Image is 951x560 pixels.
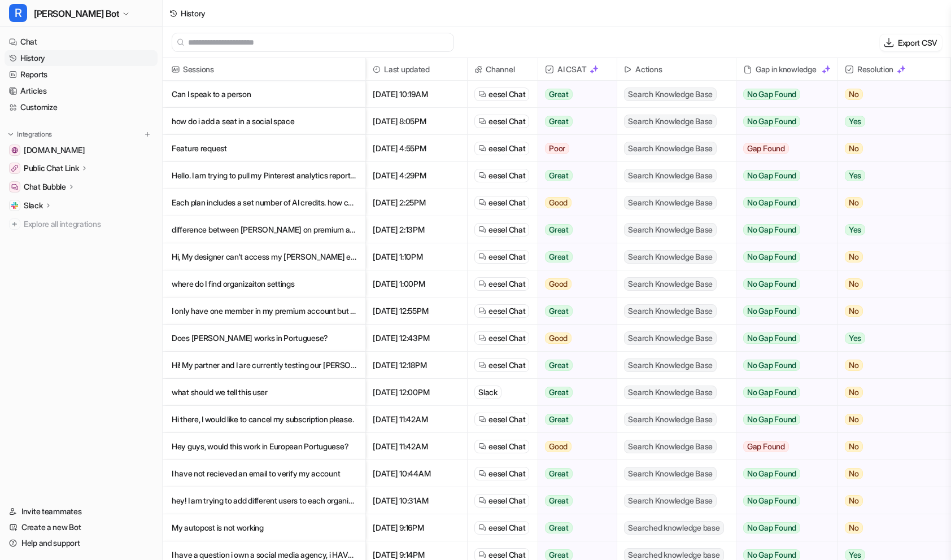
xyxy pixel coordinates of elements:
span: No [845,360,863,371]
span: Great [545,116,573,127]
button: No [838,189,941,216]
img: eeselChat [478,470,486,478]
img: Public Chat Link [11,165,18,172]
span: No [845,414,863,425]
span: Poor [545,143,569,154]
span: [DATE] 1:00PM [370,270,463,297]
span: No Gap Found [743,116,800,127]
span: [PERSON_NAME] Bot [34,6,119,21]
button: Good [538,325,610,352]
a: Help and support [5,535,158,551]
button: Great [538,487,610,514]
span: eesel Chat [488,305,525,317]
span: eesel Chat [488,170,525,181]
span: Search Knowledge Base [624,277,717,291]
img: eeselChat [478,551,486,559]
button: No Gap Found [736,297,829,325]
span: eesel Chat [488,116,525,127]
span: Search Knowledge Base [624,331,717,345]
button: Great [538,379,610,406]
span: eesel Chat [488,522,525,533]
span: No [845,495,863,506]
span: Resolution [843,58,946,81]
span: No [845,278,863,290]
p: My autopost is not working [172,514,356,541]
span: [DATE] 1:10PM [370,243,463,270]
div: History [181,7,206,19]
span: No [845,251,863,262]
button: No [838,406,941,433]
span: eesel Chat [488,251,525,262]
p: Public Chat Link [24,163,79,174]
span: No Gap Found [743,89,800,100]
button: No Gap Found [736,514,829,541]
span: [DATE] 11:42AM [370,406,463,433]
button: No Gap Found [736,81,829,108]
span: Search Knowledge Base [624,358,717,372]
span: Yes [845,116,865,127]
p: Integrations [17,130,52,139]
a: eesel Chat [478,197,525,208]
span: [DATE] 10:31AM [370,487,463,514]
span: [DATE] 12:00PM [370,379,463,406]
p: Hi there, I would like to cancel my subscription please. [172,406,356,433]
span: No Gap Found [743,495,800,506]
img: eeselChat [478,253,486,261]
span: eesel Chat [488,197,525,208]
span: Search Knowledge Base [624,196,717,209]
button: Good [538,270,610,297]
p: Hey guys, would this work in European Portuguese? [172,433,356,460]
a: eesel Chat [478,251,525,262]
a: History [5,50,158,66]
span: No Gap Found [743,170,800,181]
span: No [845,387,863,398]
button: No Gap Found [736,270,829,297]
a: eesel Chat [478,224,525,235]
a: eesel Chat [478,333,525,344]
span: No [845,468,863,479]
span: eesel Chat [488,224,525,235]
span: No [845,522,863,533]
p: Does [PERSON_NAME] works in Portuguese? [172,325,356,352]
span: Yes [845,333,865,344]
span: Channel [472,58,533,81]
span: Great [545,522,573,533]
p: Feature request [172,135,356,162]
button: No [838,379,941,406]
img: eeselChat [478,172,486,180]
button: No Gap Found [736,162,829,189]
img: eeselChat [478,90,486,98]
button: Export CSV [880,34,942,51]
span: Search Knowledge Base [624,467,717,480]
a: Invite teammates [5,504,158,519]
a: eesel Chat [478,360,525,371]
div: Gap in knowledge [741,58,833,81]
button: Great [538,406,610,433]
span: Search Knowledge Base [624,88,717,101]
span: Search Knowledge Base [624,142,717,155]
button: No Gap Found [736,108,829,135]
button: Integrations [5,129,55,140]
button: No [838,352,941,379]
button: Good [538,433,610,460]
img: Slack [11,202,18,209]
p: Slack [24,200,43,211]
button: No Gap Found [736,189,829,216]
span: No [845,305,863,317]
span: Yes [845,170,865,181]
a: eesel Chat [478,468,525,479]
span: Good [545,333,572,344]
a: eesel Chat [478,441,525,452]
span: No Gap Found [743,387,800,398]
img: eeselChat [478,145,486,152]
button: Poor [538,135,610,162]
span: R [9,4,27,22]
button: Yes [838,162,941,189]
span: [DOMAIN_NAME] [24,145,85,156]
a: eesel Chat [478,278,525,290]
span: [DATE] 11:42AM [370,433,463,460]
a: eesel Chat [478,116,525,127]
button: Great [538,514,610,541]
span: No [845,89,863,100]
span: eesel Chat [488,414,525,425]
